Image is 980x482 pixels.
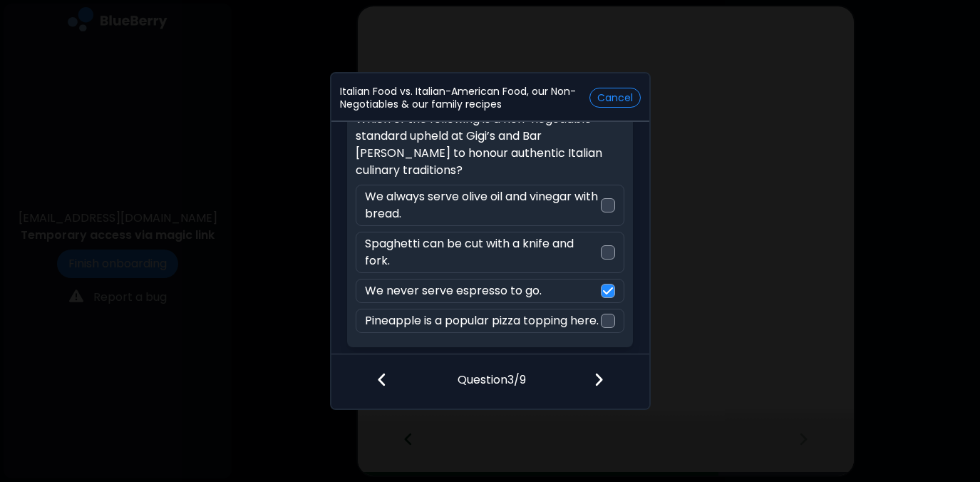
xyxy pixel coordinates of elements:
[458,354,526,389] p: Question 3 / 9
[589,88,641,108] button: Cancel
[603,285,613,297] img: check
[594,371,604,387] img: file icon
[377,371,387,387] img: file icon
[365,235,601,270] p: Spaghetti can be cut with a knife and fork.
[365,188,601,222] p: We always serve olive oil and vinegar with bread.
[365,282,542,299] p: We never serve espresso to go.
[356,111,624,179] p: Which of the following is a non-negotiable standard upheld at Gigi’s and Bar [PERSON_NAME] to hon...
[365,312,599,329] p: Pineapple is a popular pizza topping here.
[340,85,589,111] p: Italian Food vs. Italian-American Food, our Non-Negotiables & our family recipes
